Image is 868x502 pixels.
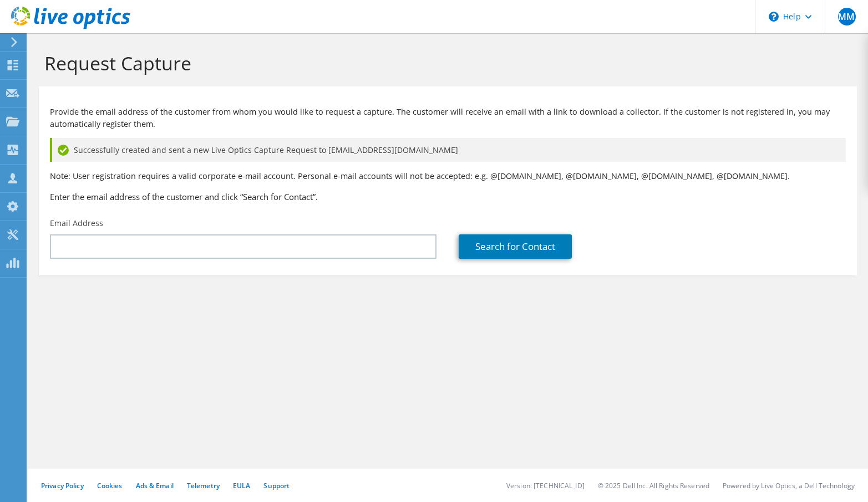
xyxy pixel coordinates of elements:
h3: Enter the email address of the customer and click “Search for Contact”. [50,191,846,203]
a: Cookies [97,481,123,490]
li: Powered by Live Optics, a Dell Technology [723,481,855,490]
a: Ads & Email [136,481,174,490]
a: EULA [233,481,250,490]
a: Support [263,481,290,490]
label: Email Address [50,218,103,229]
a: Telemetry [187,481,220,490]
h1: Request Capture [44,52,846,75]
span: MM [838,8,856,25]
span: Successfully created and sent a new Live Optics Capture Request to [EMAIL_ADDRESS][DOMAIN_NAME] [74,144,458,156]
li: Version: [TECHNICAL_ID] [506,481,585,490]
svg: \n [769,12,779,22]
p: Note: User registration requires a valid corporate e-mail account. Personal e-mail accounts will ... [50,170,846,182]
a: Privacy Policy [41,481,84,490]
li: © 2025 Dell Inc. All Rights Reserved [598,481,709,490]
a: Search for Contact [459,234,572,259]
p: Provide the email address of the customer from whom you would like to request a capture. The cust... [50,106,846,130]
